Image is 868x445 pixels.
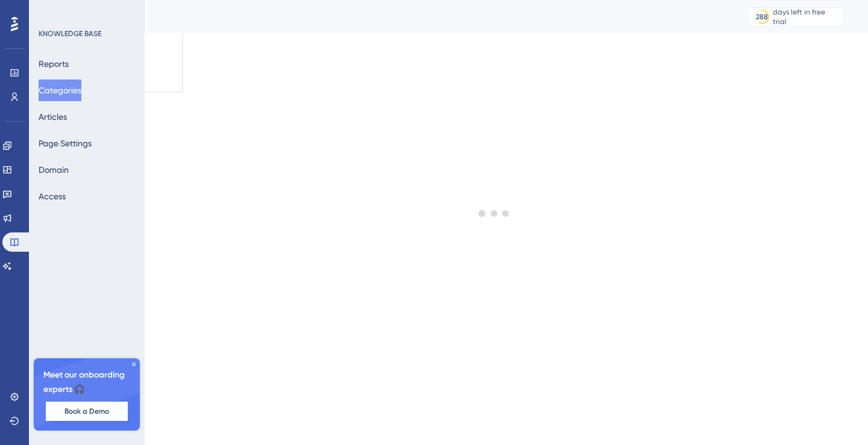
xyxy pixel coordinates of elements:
button: Categories [39,79,81,101]
button: Domain [39,159,69,181]
button: Reports [39,53,69,75]
div: days left in free trial [773,7,840,26]
button: Page Settings [39,132,92,154]
div: KNOWLEDGE BASE [39,29,101,39]
span: Meet our onboarding experts 🎧 [43,368,130,397]
span: Book a Demo [64,406,109,416]
button: Articles [39,106,67,128]
button: Book a Demo [46,402,128,421]
div: 288 [756,12,768,22]
button: Access [39,185,66,207]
